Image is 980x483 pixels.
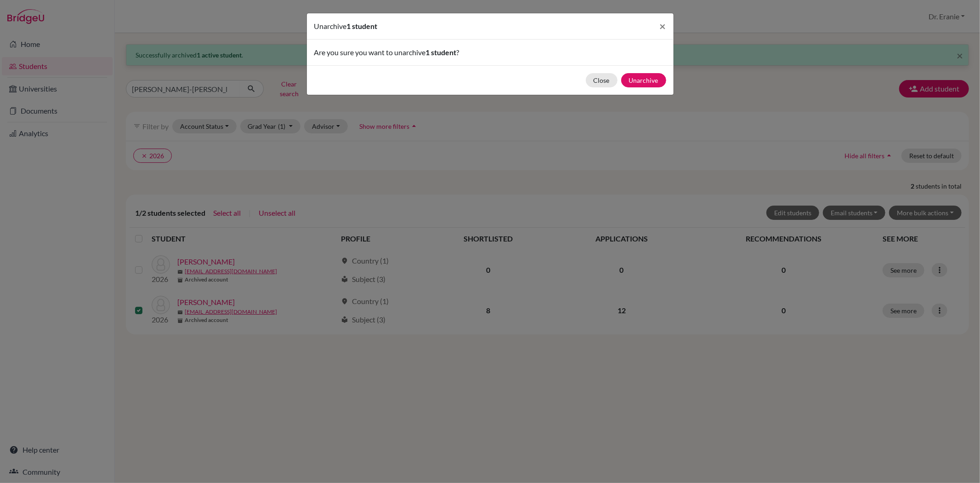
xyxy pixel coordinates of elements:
[426,48,457,57] span: 1 student
[652,13,674,39] button: Close
[660,19,666,33] span: ×
[314,22,347,30] span: Unarchive
[314,47,666,58] p: Are you sure you want to unarchive ?
[586,73,617,87] button: Close
[347,22,378,30] span: 1 student
[621,73,666,87] button: Unarchive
